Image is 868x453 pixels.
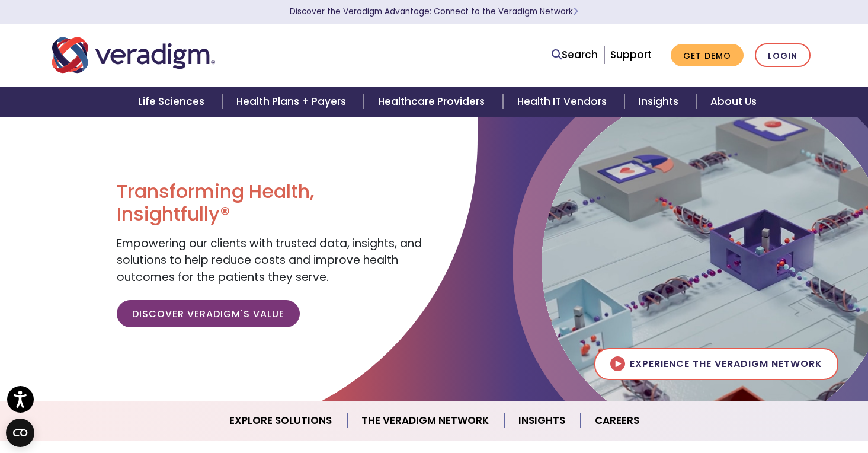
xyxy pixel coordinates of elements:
a: Search [552,47,598,63]
a: Healthcare Providers [364,87,502,117]
a: Careers [581,406,654,436]
a: The Veradigm Network [347,406,504,436]
a: Discover Veradigm's Value [117,300,300,327]
span: Learn More [573,6,578,17]
a: Health Plans + Payers [222,87,364,117]
a: Get Demo [671,44,744,67]
h1: Transforming Health, Insightfully® [117,180,425,226]
a: Discover the Veradigm Advantage: Connect to the Veradigm NetworkLearn More [290,6,578,17]
a: Login [755,43,811,68]
a: Health IT Vendors [503,87,624,117]
a: Explore Solutions [215,406,347,436]
button: Open CMP widget [6,419,34,447]
a: Insights [624,87,696,117]
a: Life Sciences [124,87,222,117]
a: About Us [696,87,771,117]
span: Empowering our clients with trusted data, insights, and solutions to help reduce costs and improv... [117,235,422,285]
img: Veradigm logo [52,36,215,75]
a: Support [610,47,652,62]
a: Insights [504,406,581,436]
